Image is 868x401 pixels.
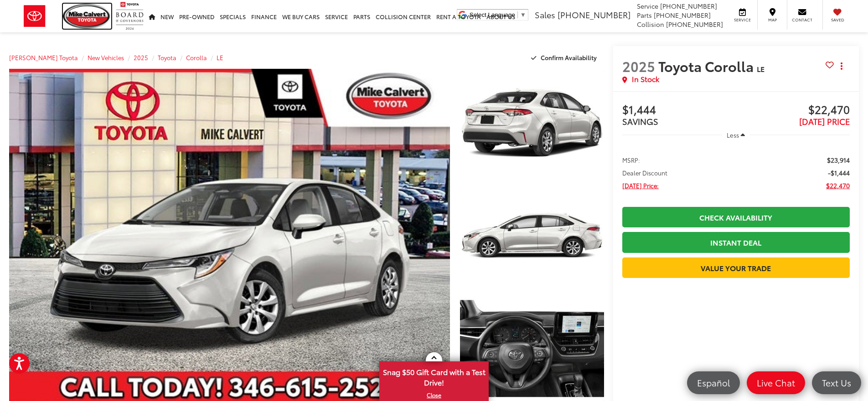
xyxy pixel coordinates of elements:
[752,377,800,388] span: Live Chat
[460,182,604,290] a: Expand Photo 2
[622,103,736,117] span: $1,444
[158,53,176,62] a: Toyota
[637,1,658,10] span: Service
[762,17,782,23] span: Map
[134,53,148,62] a: 2025
[827,155,850,165] span: $23,914
[520,11,526,18] span: ▼
[736,103,850,117] span: $22,470
[799,115,850,127] span: [DATE] PRICE
[88,53,124,62] a: New Vehicles
[827,17,847,23] span: Saved
[666,20,723,29] span: [PHONE_NUMBER]
[459,67,605,178] img: 2025 Toyota Corolla LE
[792,17,812,23] span: Contact
[63,4,111,29] img: Mike Calvert Toyota
[622,232,850,252] a: Instant Deal
[826,181,850,190] span: $22,470
[622,56,655,76] span: 2025
[622,257,850,278] a: Value Your Trade
[732,17,753,23] span: Service
[9,53,78,62] a: [PERSON_NAME] Toyota
[637,10,652,20] span: Parts
[757,63,765,74] span: LE
[692,377,734,388] span: Español
[812,371,861,394] a: Text Us
[817,377,856,388] span: Text Us
[637,20,664,29] span: Collision
[535,9,555,21] span: Sales
[632,74,659,84] span: In Stock
[687,371,740,394] a: Español
[541,53,597,62] span: Confirm Availability
[622,181,659,190] span: [DATE] Price:
[747,371,805,394] a: Live Chat
[558,9,630,21] span: [PHONE_NUMBER]
[828,168,850,177] span: -$1,444
[834,58,850,74] button: Actions
[660,1,717,10] span: [PHONE_NUMBER]
[526,50,604,66] button: Confirm Availability
[727,131,739,139] span: Less
[658,56,757,76] span: Toyota Corolla
[217,53,223,62] a: LE
[460,69,604,177] a: Expand Photo 1
[654,10,711,20] span: [PHONE_NUMBER]
[622,115,658,127] span: SAVINGS
[459,180,605,291] img: 2025 Toyota Corolla LE
[380,362,488,390] span: Snag $50 Gift Card with a Test Drive!
[622,155,640,165] span: MSRP:
[622,168,667,177] span: Dealer Discount
[841,62,842,70] span: dropdown dots
[722,127,749,143] button: Less
[186,53,207,62] a: Corolla
[622,207,850,227] a: Check Availability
